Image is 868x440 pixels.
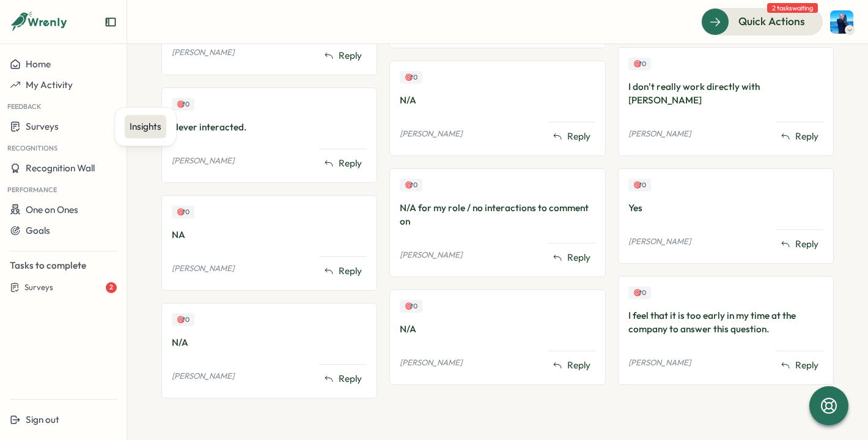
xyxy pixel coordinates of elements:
[319,154,367,173] button: Reply
[125,115,166,138] a: Insights
[776,235,823,253] button: Reply
[400,323,595,336] div: N/A
[776,356,823,375] button: Reply
[567,130,590,143] span: Reply
[567,359,590,372] span: Reply
[339,264,362,278] span: Reply
[26,204,78,215] span: One on Ones
[628,80,823,107] div: I don't really work directly with [PERSON_NAME]
[26,225,50,236] span: Goals
[548,127,595,146] button: Reply
[767,3,818,13] span: 2 tasks waiting
[26,121,59,132] span: Surveys
[172,121,367,134] div: Never interacted.
[701,8,823,35] button: Quick Actions
[400,201,595,228] div: N/A for my role / no interactions to comment on
[26,162,95,174] span: Recognition Wall
[26,79,73,91] span: My Activity
[130,120,161,133] div: Insights
[795,130,818,143] span: Reply
[319,262,367,280] button: Reply
[628,58,651,70] div: Upvotes
[172,313,194,326] div: Upvotes
[105,16,117,28] button: Expand sidebar
[795,237,818,251] span: Reply
[24,282,53,293] span: Surveys
[339,372,362,386] span: Reply
[339,157,362,170] span: Reply
[400,357,462,368] p: [PERSON_NAME]
[172,206,194,218] div: Upvotes
[400,129,462,140] p: [PERSON_NAME]
[738,13,805,29] span: Quick Actions
[628,357,691,368] p: [PERSON_NAME]
[628,179,651,192] div: Upvotes
[339,49,362,62] span: Reply
[400,250,462,261] p: [PERSON_NAME]
[106,282,117,293] div: 2
[172,98,194,111] div: Upvotes
[172,263,234,274] p: [PERSON_NAME]
[830,10,853,34] img: Henry Innis
[628,129,691,140] p: [PERSON_NAME]
[628,236,691,247] p: [PERSON_NAME]
[400,71,422,84] div: Upvotes
[548,248,595,267] button: Reply
[400,300,422,313] div: Upvotes
[172,336,367,349] div: N/A
[400,179,422,192] div: Upvotes
[628,309,823,336] div: I feel that it is too early in my time at the company to answer this question.
[776,127,823,146] button: Reply
[26,58,51,70] span: Home
[10,259,117,272] p: Tasks to complete
[172,47,234,58] p: [PERSON_NAME]
[628,201,823,215] div: Yes
[319,47,367,65] button: Reply
[172,371,234,382] p: [PERSON_NAME]
[567,251,590,264] span: Reply
[548,356,595,375] button: Reply
[172,155,234,166] p: [PERSON_NAME]
[26,414,59,425] span: Sign out
[319,370,367,388] button: Reply
[400,94,595,107] div: N/A
[795,359,818,372] span: Reply
[628,286,651,299] div: Upvotes
[172,228,367,242] div: NA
